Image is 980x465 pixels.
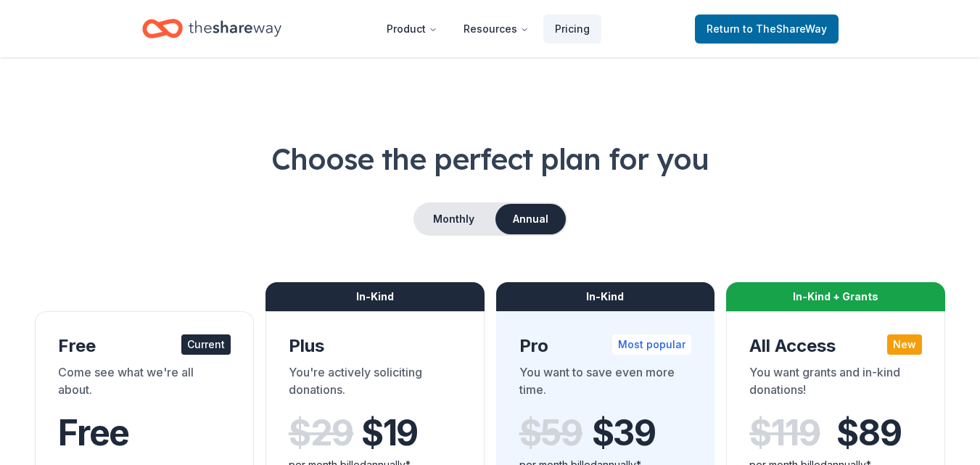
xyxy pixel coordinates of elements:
[452,15,540,44] button: Resources
[58,411,129,454] span: Free
[58,334,231,358] div: Free
[743,22,827,35] span: to TheShareWay
[749,334,922,358] div: All Access
[592,413,656,453] span: $ 39
[495,204,566,234] button: Annual
[415,204,493,234] button: Monthly
[707,20,827,38] span: Return
[142,12,281,46] a: Home
[887,334,922,355] div: New
[375,12,601,46] nav: Main
[289,363,461,404] div: You're actively soliciting donations.
[836,413,901,453] span: $ 89
[726,282,945,311] div: In-Kind + Grants
[519,363,692,404] div: You want to save even more time.
[35,139,945,179] h1: Choose the perfect plan for you
[695,15,839,44] a: Returnto TheShareWay
[612,334,691,355] div: Most popular
[181,334,231,355] div: Current
[265,282,485,311] div: In-Kind
[496,282,715,311] div: In-Kind
[749,363,922,404] div: You want grants and in-kind donations!
[519,334,692,358] div: Pro
[58,363,231,404] div: Come see what we're all about.
[289,334,461,358] div: Plus
[375,15,449,44] button: Product
[361,413,418,453] span: $ 19
[543,15,601,44] a: Pricing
